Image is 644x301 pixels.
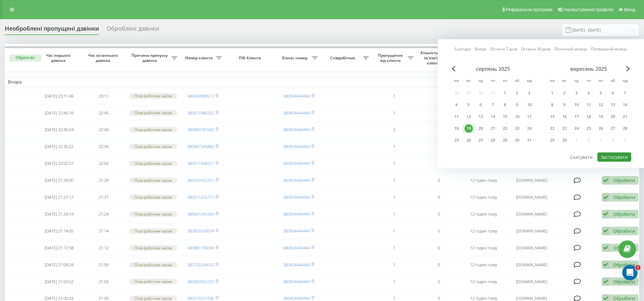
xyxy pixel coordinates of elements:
div: 21 [621,113,629,121]
div: сб 6 вер 2025 р. [607,88,619,98]
td: 0 [417,223,461,239]
div: 23 [513,124,521,133]
div: ср 27 серп 2025 р. [475,136,487,145]
div: нд 3 серп 2025 р. [523,88,535,98]
td: 12 годин тому [461,173,506,188]
span: Previous Month [452,66,456,71]
div: 26 [465,136,473,144]
div: Поза робочим часом [129,144,177,149]
span: ПІБ Клієнта [231,55,271,61]
abbr: середа [476,77,486,86]
div: 4 [585,89,593,97]
div: 6 [609,89,617,97]
div: пт 29 серп 2025 р. [499,136,511,145]
div: 10 [525,101,534,109]
td: 23:11 [81,88,126,104]
td: 1 [372,240,417,256]
div: 2 [560,89,569,97]
a: 380687345866 [187,143,214,149]
div: пн 22 вер 2025 р. [546,124,558,133]
div: Обробити [613,177,635,183]
a: 380954444444 [283,245,310,251]
abbr: неділя [525,77,534,86]
div: 3 [572,89,581,97]
div: вересень 2025 [546,66,631,72]
a: Сьогодні [455,46,471,52]
div: вт 2 вер 2025 р. [558,88,571,98]
div: 30 [560,136,569,144]
div: пн 25 серп 2025 р. [451,136,463,145]
td: 21:14 [81,223,126,239]
td: 22:40 [81,122,126,137]
td: [DOMAIN_NAME] [506,257,557,273]
div: 5 [465,101,473,109]
div: сб 30 серп 2025 р. [511,136,523,145]
div: пн 15 вер 2025 р. [546,112,558,121]
div: 31 [525,136,534,144]
div: 24 [572,124,581,133]
td: 1 [372,139,417,154]
td: 12 годин тому [461,206,506,222]
div: пн 8 вер 2025 р. [546,100,558,110]
div: 20 [477,124,485,133]
a: 380732326633 [187,262,214,268]
div: 15 [548,113,557,121]
div: Обробити [613,194,635,200]
td: 22:02 [81,156,126,171]
a: Поточний місяць [555,46,587,52]
a: 380954444444 [283,177,310,183]
td: 1 [372,173,417,188]
span: 1 [635,265,640,270]
div: 8 [548,101,557,109]
abbr: п’ятниця [500,77,510,86]
div: 28 [489,136,497,144]
div: Поза робочим часом [129,161,177,166]
td: 12 годин тому [461,223,506,239]
td: 0 [417,240,461,256]
iframe: Intercom live chat [622,265,638,280]
td: 12 годин тому [461,257,506,273]
td: 1 [372,189,417,205]
div: 17 [572,113,581,121]
td: 22:45 [81,105,126,121]
div: 30 [513,136,521,144]
div: нд 14 вер 2025 р. [619,100,631,110]
span: Пропущених від клієнта [375,53,408,63]
td: 1 [372,156,417,171]
td: 21:24 [81,206,126,222]
div: пн 4 серп 2025 р. [451,100,463,110]
div: 16 [513,113,521,121]
a: 380989181582 [187,127,214,132]
div: Поза робочим часом [129,195,177,200]
div: 24 [525,124,534,133]
a: 380954444444 [283,228,310,234]
abbr: неділя [620,77,630,86]
div: вт 12 серп 2025 р. [463,112,475,121]
a: 380954444444 [283,143,310,149]
div: сб 16 серп 2025 р. [511,112,523,121]
a: Вчора [475,46,487,52]
div: Оброблені дзвінки [107,25,159,35]
a: 380964989513 [187,93,214,99]
div: вт 30 вер 2025 р. [558,136,571,145]
a: 380954444444 [283,295,310,301]
td: 0 [417,139,461,154]
td: [DOMAIN_NAME] [506,223,557,239]
td: [DATE] 21:14:05 [37,223,81,239]
div: пн 11 серп 2025 р. [451,112,463,121]
button: Застосувати [597,152,631,162]
abbr: понеділок [452,77,461,86]
abbr: субота [512,77,522,86]
span: Причина пропуску дзвінка [129,53,171,63]
div: пт 1 серп 2025 р. [499,88,511,98]
div: ср 3 вер 2025 р. [571,88,583,98]
div: 7 [489,101,497,109]
div: пт 8 серп 2025 р. [499,100,511,110]
td: [DATE] 21:03:52 [37,274,81,290]
td: [DOMAIN_NAME] [506,240,557,256]
a: 380632422257 [187,177,214,183]
span: Налаштування профілю [564,7,613,12]
td: [DOMAIN_NAME] [506,189,557,205]
div: чт 11 вер 2025 р. [583,100,595,110]
span: Кількість спроб зв'язатись з клієнтом [420,50,452,65]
